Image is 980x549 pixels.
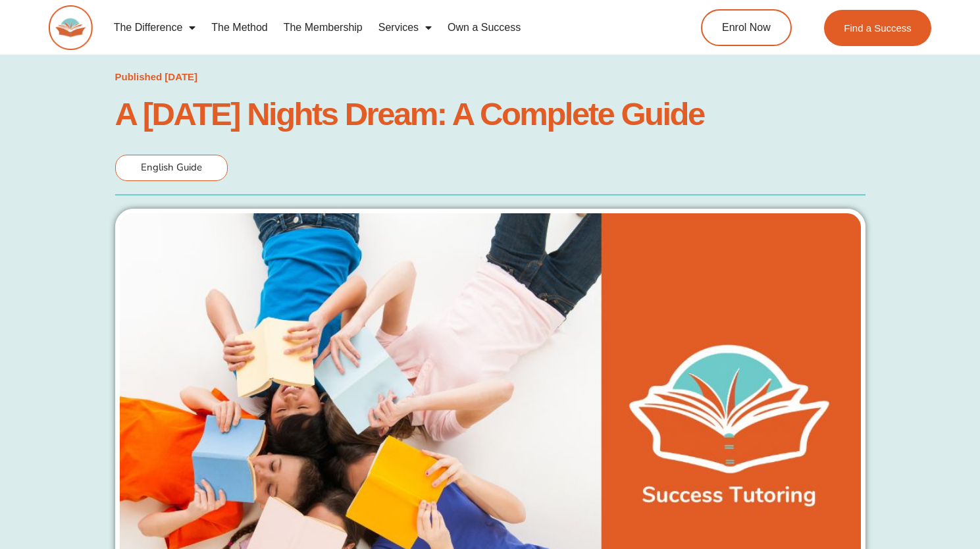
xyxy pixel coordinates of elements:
[276,13,371,43] a: The Membership
[165,71,197,82] time: [DATE]
[371,13,440,43] a: Services
[115,71,163,82] span: Published
[141,161,202,174] span: English Guide
[106,13,651,43] nav: Menu
[440,13,529,43] a: Own a Success
[722,22,771,33] span: Enrol Now
[824,10,931,46] a: Find a Success
[106,13,204,43] a: The Difference
[203,13,275,43] a: The Method
[844,23,912,33] span: Find a Success
[115,68,198,86] a: Published [DATE]
[115,99,865,128] h1: A [DATE] Nights Dream: A Complete Guide
[701,9,792,46] a: Enrol Now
